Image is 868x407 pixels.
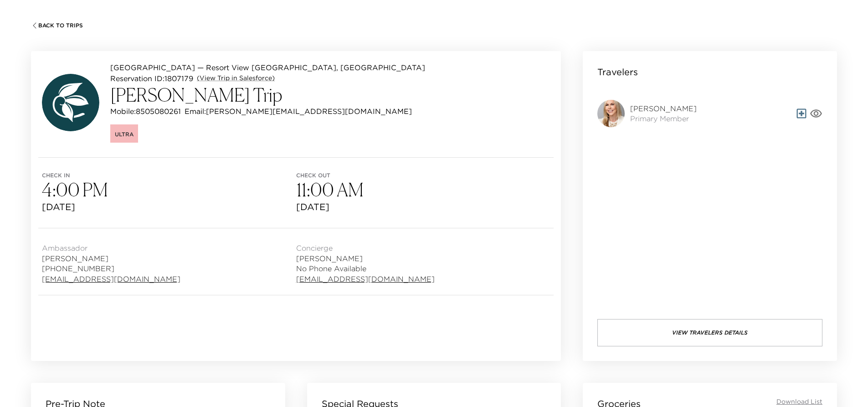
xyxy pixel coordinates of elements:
[197,74,275,83] a: (View Trip in Salesforce)
[38,22,83,29] span: Back To Trips
[42,243,180,253] span: Ambassador
[42,201,296,213] span: [DATE]
[296,263,435,273] span: No Phone Available
[630,103,697,113] span: [PERSON_NAME]
[296,179,550,201] h3: 11:00 AM
[296,172,550,179] span: Check out
[110,106,181,117] p: Mobile: 8505080261
[185,106,412,117] p: Email: [PERSON_NAME][EMAIL_ADDRESS][DOMAIN_NAME]
[42,74,99,131] img: avatar.4afec266560d411620d96f9f038fe73f.svg
[31,22,83,29] button: Back To Trips
[42,253,180,263] span: [PERSON_NAME]
[42,179,296,201] h3: 4:00 PM
[42,274,180,284] a: [EMAIL_ADDRESS][DOMAIN_NAME]
[110,73,193,84] p: Reservation ID: 1807179
[296,201,550,213] span: [DATE]
[296,243,435,253] span: Concierge
[110,62,425,73] p: [GEOGRAPHIC_DATA] — Resort View [GEOGRAPHIC_DATA], [GEOGRAPHIC_DATA]
[110,84,425,106] h3: [PERSON_NAME] Trip
[597,319,822,346] button: View Travelers Details
[296,274,435,284] a: [EMAIL_ADDRESS][DOMAIN_NAME]
[115,131,134,138] span: Ultra
[296,253,435,263] span: [PERSON_NAME]
[597,66,638,78] p: Travelers
[42,263,180,273] span: [PHONE_NUMBER]
[42,172,296,179] span: Check in
[630,113,697,124] span: Primary Member
[597,100,625,127] img: 9k=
